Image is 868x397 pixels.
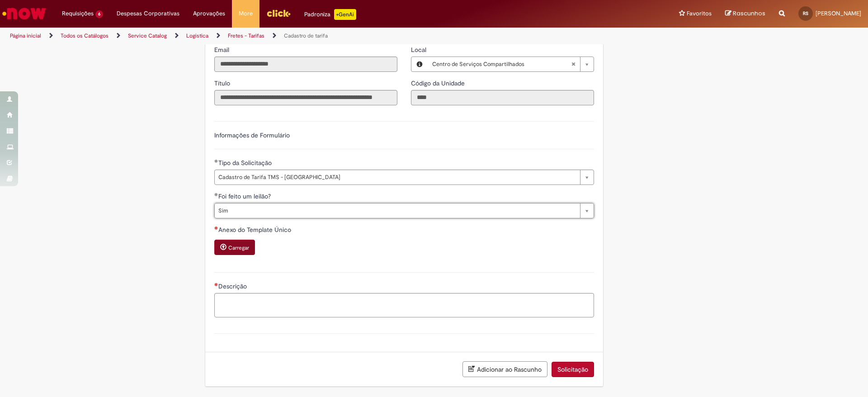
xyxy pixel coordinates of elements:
[334,9,356,20] p: +GenAi
[214,57,397,72] input: Email
[803,10,808,16] span: RS
[214,79,232,88] label: Somente leitura - Título
[10,32,41,39] a: Página inicial
[566,57,580,71] abbr: Limpar campo Local
[193,9,225,18] span: Aprovações
[432,57,571,71] span: Centro de Serviços Compartilhados
[214,45,231,54] label: Somente leitura - Email
[62,9,94,18] span: Requisições
[687,9,712,18] span: Favoritos
[218,226,293,234] span: Anexo do Template Único
[411,79,467,88] label: Somente leitura - Código da Unidade
[1,5,47,23] img: ServiceNow
[816,9,861,17] span: [PERSON_NAME]
[266,6,291,20] img: click_logo_yellow_360x200.png
[128,32,167,39] a: Service Catalog
[214,283,218,286] span: Necessários
[218,170,576,184] span: Cadastro de Tarifa TMS - [GEOGRAPHIC_DATA]
[284,32,328,39] a: Cadastro de tarifa
[462,361,547,377] button: Adicionar ao Rascunho
[214,193,218,196] span: Obrigatório Preenchido
[214,131,290,139] label: Informações de Formulário
[228,244,249,251] small: Carregar
[117,9,179,18] span: Despesas Corporativas
[411,46,428,54] span: Local
[411,57,428,71] button: Local, Visualizar este registro Centro de Serviços Compartilhados
[214,226,218,230] span: Necessários
[725,9,765,18] a: Rascunhos
[214,240,255,255] button: Carregar anexo de Anexo do Template Único Required
[428,57,594,71] a: Centro de Serviços CompartilhadosLimpar campo Local
[61,32,108,39] a: Todos os Catálogos
[95,10,103,18] span: 6
[214,46,231,54] span: Somente leitura - Email
[411,79,467,87] span: Somente leitura - Código da Unidade
[218,192,273,200] span: Foi feito um leilão?
[218,282,249,290] span: Descrição
[552,362,594,377] button: Solicitação
[218,203,576,218] span: Sim
[186,32,208,39] a: Logistica
[214,90,397,105] input: Título
[304,9,356,20] div: Padroniza
[239,9,253,18] span: More
[733,9,765,18] span: Rascunhos
[411,90,594,105] input: Código da Unidade
[214,159,218,163] span: Obrigatório Preenchido
[7,28,572,44] ul: Trilhas de página
[214,79,232,87] span: Somente leitura - Título
[218,159,274,167] span: Tipo da Solicitação
[228,32,264,39] a: Fretes - Tarifas
[214,293,594,317] textarea: Descrição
